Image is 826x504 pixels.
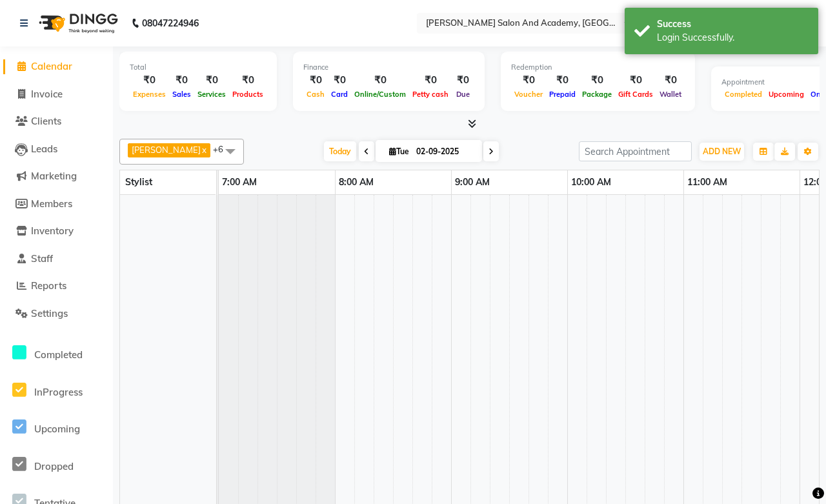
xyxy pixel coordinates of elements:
span: Cash [303,90,328,99]
a: 8:00 AM [336,173,377,192]
span: Clients [31,115,61,127]
div: Success [657,17,809,31]
span: Tue [386,146,412,156]
span: Reports [31,279,66,292]
span: Completed [34,348,83,361]
span: Members [31,197,72,210]
img: logo [33,5,121,41]
a: Invoice [3,87,110,102]
div: ₹0 [511,73,546,88]
a: Members [3,197,110,212]
div: ₹0 [130,73,169,88]
a: Calendar [3,59,110,74]
a: 11:00 AM [684,173,730,192]
div: ₹0 [328,73,351,88]
span: Staff [31,252,53,265]
div: ₹0 [579,73,615,88]
a: Staff [3,252,110,267]
span: Upcoming [34,423,80,435]
span: Marketing [31,170,77,182]
span: Settings [31,307,68,319]
div: ₹0 [303,73,328,88]
a: 7:00 AM [219,173,260,192]
span: Calendar [31,60,72,72]
a: Marketing [3,169,110,184]
span: InProgress [34,386,83,398]
span: Leads [31,143,57,155]
span: Expenses [130,90,169,99]
div: Login Successfully. [657,31,809,45]
span: Completed [721,90,765,99]
a: Settings [3,307,110,321]
span: Today [324,141,356,161]
div: ₹0 [615,73,656,88]
input: Search Appointment [579,141,692,161]
span: Petty cash [409,90,452,99]
div: ₹0 [452,73,474,88]
div: ₹0 [656,73,685,88]
a: x [201,145,206,155]
a: Leads [3,142,110,157]
span: Sales [169,90,194,99]
a: 10:00 AM [568,173,614,192]
span: Products [229,90,267,99]
div: Total [130,62,267,73]
div: Redemption [511,62,685,73]
span: Package [579,90,615,99]
span: Gift Cards [615,90,656,99]
span: Invoice [31,88,63,100]
span: [PERSON_NAME] [132,145,201,155]
div: ₹0 [409,73,452,88]
div: ₹0 [169,73,194,88]
span: Voucher [511,90,546,99]
a: 9:00 AM [452,173,493,192]
a: Inventory [3,224,110,239]
button: ADD NEW [700,143,744,161]
span: Prepaid [546,90,579,99]
div: ₹0 [194,73,229,88]
span: Due [453,90,473,99]
a: Reports [3,279,110,294]
div: Finance [303,62,474,73]
span: Upcoming [765,90,807,99]
input: 2025-09-02 [412,142,477,161]
span: Online/Custom [351,90,409,99]
span: Card [328,90,351,99]
div: ₹0 [546,73,579,88]
span: Stylist [125,176,152,188]
div: ₹0 [229,73,267,88]
span: Wallet [656,90,685,99]
a: Clients [3,114,110,129]
b: 08047224946 [142,5,199,41]
span: ADD NEW [703,146,741,156]
span: +6 [213,144,233,154]
span: Services [194,90,229,99]
span: Inventory [31,225,74,237]
div: ₹0 [351,73,409,88]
